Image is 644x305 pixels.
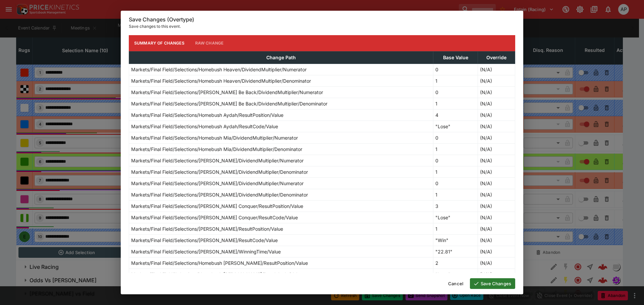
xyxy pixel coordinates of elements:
[478,234,515,246] td: (N/A)
[131,111,283,119] p: Markets/Final Field/Selections/Homebush Aydah/ResultPosition/Value
[478,64,515,75] td: (N/A)
[478,109,515,121] td: (N/A)
[433,86,478,98] td: 0
[131,123,278,130] p: Markets/Final Field/Selections/Homebush Aydah/ResultCode/Value
[131,203,303,210] p: Markets/Final Field/Selections/[PERSON_NAME] Conquer/ResultPosition/Value
[131,77,311,84] p: Markets/Final Field/Selections/Homebush Heaven/DividendMultiplier/Denominator
[433,269,478,280] td: "Lose"
[478,166,515,177] td: (N/A)
[470,278,515,289] button: Save Changes
[478,177,515,189] td: (N/A)
[433,51,478,64] th: Base Value
[433,64,478,75] td: 0
[478,155,515,166] td: (N/A)
[478,98,515,109] td: (N/A)
[478,143,515,155] td: (N/A)
[129,51,433,64] th: Change Path
[433,257,478,269] td: 2
[478,51,515,64] th: Override
[433,75,478,86] td: 1
[478,212,515,223] td: (N/A)
[131,89,323,96] p: Markets/Final Field/Selections/[PERSON_NAME] Be Back/DividendMultiplier/Numerator
[478,75,515,86] td: (N/A)
[433,132,478,143] td: 0
[433,234,478,246] td: "Win"
[478,269,515,280] td: (N/A)
[131,191,308,198] p: Markets/Final Field/Selections/[PERSON_NAME]/DividendMultiplier/Denominator
[433,246,478,257] td: "22.81"
[478,132,515,143] td: (N/A)
[433,155,478,166] td: 0
[478,121,515,132] td: (N/A)
[131,259,308,266] p: Markets/Final Field/Selections/Homebush [PERSON_NAME]/ResultPosition/Value
[131,134,298,141] p: Markets/Final Field/Selections/Homebush Mia/DividendMultiplier/Numerator
[131,237,278,244] p: Markets/Final Field/Selections/[PERSON_NAME]/ResultCode/Value
[433,143,478,155] td: 1
[131,100,327,107] p: Markets/Final Field/Selections/[PERSON_NAME] Be Back/DividendMultiplier/Denominator
[131,248,281,255] p: Markets/Final Field/Selections/[PERSON_NAME]/WinningTime/Value
[129,23,515,30] p: Save changes to this event.
[433,177,478,189] td: 0
[131,157,304,164] p: Markets/Final Field/Selections/[PERSON_NAME]/DividendMultiplier/Numerator
[478,246,515,257] td: (N/A)
[433,166,478,177] td: 1
[131,180,304,187] p: Markets/Final Field/Selections/[PERSON_NAME]/DividendMultiplier/Numerator
[433,189,478,200] td: 1
[433,200,478,212] td: 3
[190,35,229,51] button: Raw Change
[131,146,302,153] p: Markets/Final Field/Selections/Homebush Mia/DividendMultiplier/Denominator
[433,212,478,223] td: "Lose"
[478,189,515,200] td: (N/A)
[131,168,308,175] p: Markets/Final Field/Selections/[PERSON_NAME]/DividendMultiplier/Denominator
[433,109,478,121] td: 4
[478,257,515,269] td: (N/A)
[433,121,478,132] td: "Lose"
[131,271,303,278] p: Markets/Final Field/Selections/Homebush [PERSON_NAME]/ResultCode/Value
[478,200,515,212] td: (N/A)
[444,278,467,289] button: Cancel
[131,214,298,221] p: Markets/Final Field/Selections/[PERSON_NAME] Conquer/ResultCode/Value
[478,86,515,98] td: (N/A)
[433,98,478,109] td: 1
[129,35,190,51] button: Summary of Changes
[131,225,283,232] p: Markets/Final Field/Selections/[PERSON_NAME]/ResultPosition/Value
[129,16,515,23] h6: Save Changes (Overtype)
[478,223,515,234] td: (N/A)
[131,66,307,73] p: Markets/Final Field/Selections/Homebush Heaven/DividendMultiplier/Numerator
[433,223,478,234] td: 1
